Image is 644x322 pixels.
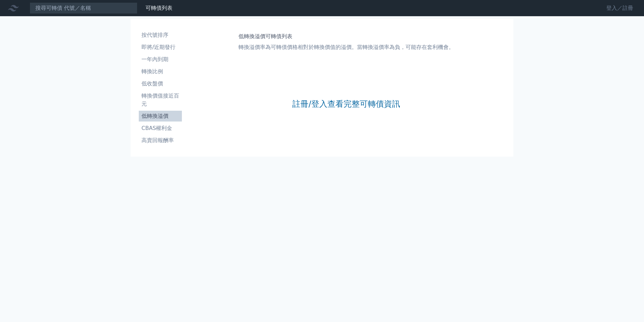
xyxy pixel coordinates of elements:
[139,66,182,77] a: 轉換比例
[238,32,454,41] h1: 低轉換溢價可轉債列表
[238,43,454,51] p: 轉換溢價率為可轉債價格相對於轉換價值的溢價。當轉換溢價率為負，可能存在套利機會。
[139,42,182,53] a: 即將/近期發行
[139,90,182,109] a: 轉換價值接近百元
[139,55,182,63] li: 一年內到期
[139,54,182,65] a: 一年內到期
[139,112,182,120] li: 低轉換溢價
[146,5,172,11] a: 可轉債列表
[139,123,182,134] a: CBAS權利金
[139,78,182,89] a: 低收盤價
[292,99,400,109] a: 註冊/登入查看完整可轉債資訊
[30,2,137,14] input: 搜尋可轉債 代號／名稱
[139,30,182,41] a: 按代號排序
[139,111,182,122] a: 低轉換溢價
[139,31,182,39] li: 按代號排序
[139,135,182,146] a: 高賣回報酬率
[601,3,639,14] a: 登入／註冊
[139,124,182,132] li: CBAS權利金
[139,80,182,88] li: 低收盤價
[139,68,182,76] li: 轉換比例
[139,136,182,144] li: 高賣回報酬率
[139,92,182,108] li: 轉換價值接近百元
[139,43,182,51] li: 即將/近期發行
